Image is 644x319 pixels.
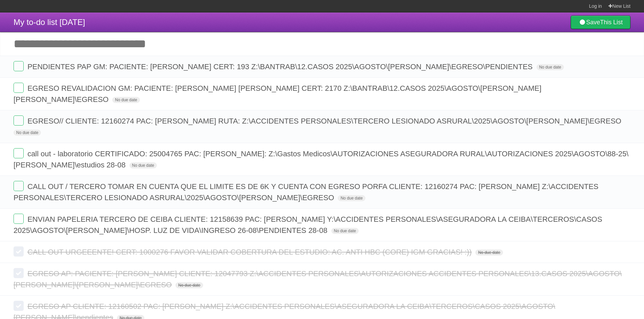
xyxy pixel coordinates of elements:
span: EGRESO// CLIENTE: 12160274 PAC: [PERSON_NAME] RUTA: Z:\ACCIDENTES PERSONALES\TERCERO LESIONADO AS... [27,117,623,125]
span: No due date [129,162,157,168]
span: No due date [536,64,564,70]
label: Done [14,268,24,278]
label: Done [14,214,24,224]
label: Done [14,301,24,311]
span: No due date [338,195,365,201]
span: No due date [475,249,503,256]
label: Done [14,181,24,191]
span: No due date [112,97,140,103]
label: Done [14,115,24,126]
span: ENVIAN PAPELERIA TERCERO DE CEIBA CLIENTE: 12158639 PAC: [PERSON_NAME] Y:\ACCIDENTES PERSONALES\A... [14,215,602,235]
span: My to-do list [DATE] [14,18,85,27]
b: This List [600,19,623,26]
span: No due date [14,130,41,136]
label: Done [14,61,24,71]
span: EGRESO AP: PACIENTE: [PERSON_NAME] CLIENTE: 12047793 Z:\ACCIDENTES PERSONALES\AUTORIZACIONES ACCI... [14,269,622,289]
span: No due date [331,228,359,234]
span: CALL OUT / TERCERO TOMAR EN CUENTA QUE EL LIMITE ES DE 6K Y CUENTA CON EGRESO PORFA CLIENTE: 1216... [14,182,598,202]
span: No due date [175,282,203,288]
label: Done [14,83,24,93]
span: call out - laboratorio CERTIFICADO: 25004765 PAC: [PERSON_NAME]: Z:\Gastos Medicos\AUTORIZACIONES... [14,150,628,169]
span: EGRESO REVALIDACION GM: PACIENTE: [PERSON_NAME] [PERSON_NAME] CERT: 2170 Z:\BANTRAB\12.CASOS 2025... [14,84,542,104]
span: CALL OUT URGEEENTE! CERT: 1000276 FAVOR VALIDAR COBERTURA DEL ESTUDIO: AC. ANTI HBC (CORE) IGM GR... [27,248,473,256]
span: PENDIENTES PAP GM: PACIENTE: [PERSON_NAME] CERT: 193 Z:\BANTRAB\12.CASOS 2025\AGOSTO\[PERSON_NAME... [27,62,534,71]
a: SaveThis List [571,16,630,29]
label: Done [14,246,24,257]
label: Done [14,148,24,158]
